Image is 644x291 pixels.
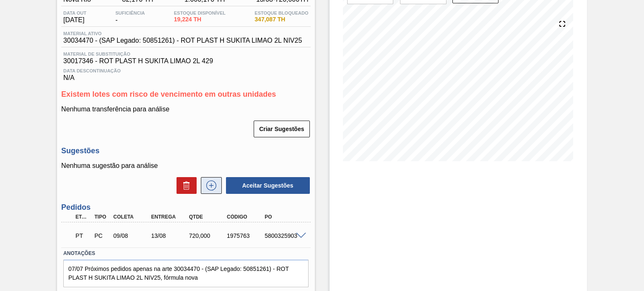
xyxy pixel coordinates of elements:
div: Código [225,214,266,220]
span: [DATE] [63,16,86,24]
span: 347,087 TH [254,16,308,23]
button: Aceitar Sugestões [226,177,310,194]
span: Estoque Disponível [174,10,226,15]
div: Entrega [149,214,191,220]
div: 5800325903 [262,232,304,239]
div: Excluir Sugestões [172,177,197,194]
div: Pedido de Compra [92,232,111,239]
h3: Pedidos [61,203,310,212]
div: PO [262,214,304,220]
div: 720,000 [187,232,229,239]
div: - [113,10,147,24]
div: Nova sugestão [197,177,222,194]
div: Pedido em Trânsito [73,227,92,245]
div: 1975763 [225,232,266,239]
span: Material de Substituição [63,52,308,57]
span: 30017346 - ROT PLAST H SUKITA LIMAO 2L 429 [63,57,308,65]
span: Suficiência [115,10,145,15]
div: Qtde [187,214,229,220]
span: 30034470 - (SAP Legado: 50851261) - ROT PLAST H SUKITA LIMAO 2L NIV25 [63,37,302,44]
span: Data out [63,10,86,15]
div: Aceitar Sugestões [222,176,311,195]
label: Anotações [63,247,308,260]
div: N/A [61,65,310,82]
h3: Sugestões [61,147,310,155]
div: Tipo [92,214,111,220]
span: Estoque Bloqueado [254,10,308,15]
span: Material ativo [63,31,302,36]
span: 19,224 TH [174,16,226,23]
div: Criar Sugestões [254,120,310,138]
p: Nenhuma transferência para análise [61,106,310,113]
span: Existem lotes com risco de vencimento em outras unidades [61,90,276,98]
div: Etapa [73,214,92,220]
div: 09/08/2025 [111,232,153,239]
span: Data Descontinuação [63,68,308,73]
div: 13/08/2025 [149,232,191,239]
p: Nenhuma sugestão para análise [61,162,310,170]
div: Coleta [111,214,153,220]
button: Criar Sugestões [254,121,309,137]
textarea: 07/07 Próximos pedidos apenas na arte 30034470 - (SAP Legado: 50851261) - ROT PLAST H SUKITA LIMA... [63,260,308,287]
p: PT [75,232,90,239]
